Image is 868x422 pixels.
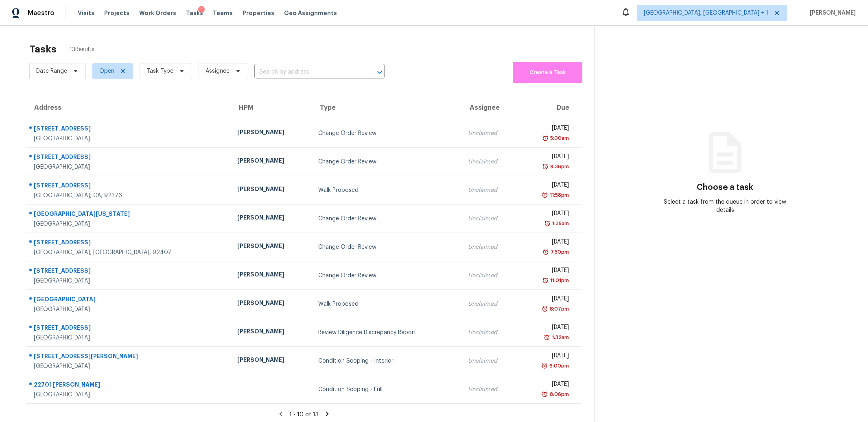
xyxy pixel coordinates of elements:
[186,10,203,16] span: Tasks
[34,352,224,362] div: [STREET_ADDRESS][PERSON_NAME]
[468,272,512,280] div: Unclaimed
[237,356,305,366] div: [PERSON_NAME]
[549,276,569,285] div: 11:01pm
[34,362,224,370] div: [GEOGRAPHIC_DATA]
[468,186,512,194] div: Unclaimed
[542,305,548,313] img: Overdue Alarm Icon
[525,209,569,220] div: [DATE]
[525,295,569,305] div: [DATE]
[318,357,455,365] div: Condition Scoping - Interior
[697,183,753,191] h3: Choose a task
[374,67,385,78] button: Open
[807,9,856,17] span: [PERSON_NAME]
[237,270,305,281] div: [PERSON_NAME]
[206,67,230,75] span: Assignee
[318,300,455,308] div: Walk Proposed
[318,385,455,394] div: Condition Scoping - Full
[34,391,224,399] div: [GEOGRAPHIC_DATA]
[513,62,582,83] button: Create a Task
[243,9,274,17] span: Properties
[237,242,305,252] div: [PERSON_NAME]
[525,352,569,362] div: [DATE]
[34,220,224,228] div: [GEOGRAPHIC_DATA]
[548,305,569,313] div: 8:07pm
[549,248,569,256] div: 7:50pm
[525,152,569,163] div: [DATE]
[231,96,312,119] th: HPM
[34,238,224,248] div: [STREET_ADDRESS]
[312,96,461,119] th: Type
[237,185,305,195] div: [PERSON_NAME]
[318,186,455,194] div: Walk Proposed
[550,333,569,342] div: 1:32am
[237,128,305,138] div: [PERSON_NAME]
[34,181,224,191] div: [STREET_ADDRESS]
[198,6,205,14] div: 1
[525,323,569,333] div: [DATE]
[525,238,569,248] div: [DATE]
[34,334,224,342] div: [GEOGRAPHIC_DATA]
[99,67,114,75] span: Open
[542,276,549,285] img: Overdue Alarm Icon
[551,220,569,228] div: 1:35am
[29,45,57,53] h2: Tasks
[237,213,305,224] div: [PERSON_NAME]
[542,134,549,142] img: Overdue Alarm Icon
[544,333,550,342] img: Overdue Alarm Icon
[36,67,67,75] span: Date Range
[525,181,569,191] div: [DATE]
[468,243,512,251] div: Unclaimed
[318,158,455,166] div: Change Order Review
[34,248,224,257] div: [GEOGRAPHIC_DATA], [GEOGRAPHIC_DATA], 92407
[468,357,512,365] div: Unclaimed
[525,266,569,276] div: [DATE]
[318,243,455,251] div: Change Order Review
[289,412,319,418] span: 1 - 10 of 13
[468,300,512,308] div: Unclaimed
[78,9,94,17] span: Visits
[318,215,455,223] div: Change Order Review
[544,220,551,228] img: Overdue Alarm Icon
[34,381,224,391] div: 22701 [PERSON_NAME]
[34,295,224,305] div: [GEOGRAPHIC_DATA]
[542,191,548,199] img: Overdue Alarm Icon
[542,390,548,398] img: Overdue Alarm Icon
[237,299,305,309] div: [PERSON_NAME]
[548,191,569,199] div: 11:58pm
[525,124,569,134] div: [DATE]
[28,9,55,17] span: Maestro
[518,96,582,119] th: Due
[34,277,224,285] div: [GEOGRAPHIC_DATA]
[139,9,176,17] span: Work Orders
[254,66,362,78] input: Search by address
[237,157,305,167] div: [PERSON_NAME]
[34,163,224,171] div: [GEOGRAPHIC_DATA]
[237,327,305,337] div: [PERSON_NAME]
[660,198,790,214] div: Select a task from the queue in order to view details
[34,153,224,163] div: [STREET_ADDRESS]
[548,362,569,370] div: 6:00pm
[34,210,224,220] div: [GEOGRAPHIC_DATA][US_STATE]
[104,9,129,17] span: Projects
[548,390,569,398] div: 8:06pm
[468,328,512,337] div: Unclaimed
[284,9,337,17] span: Geo Assignments
[541,362,548,370] img: Overdue Alarm Icon
[318,272,455,280] div: Change Order Review
[468,158,512,166] div: Unclaimed
[542,248,549,256] img: Overdue Alarm Icon
[644,9,768,17] span: [GEOGRAPHIC_DATA], [GEOGRAPHIC_DATA] + 1
[213,9,233,17] span: Teams
[468,385,512,394] div: Unclaimed
[34,305,224,313] div: [GEOGRAPHIC_DATA]
[26,96,231,119] th: Address
[146,67,173,75] span: Task Type
[318,328,455,337] div: Review Diligence Discrepancy Report
[549,134,569,142] div: 5:00am
[70,46,94,54] span: 13 Results
[549,163,569,171] div: 9:36pm
[34,135,224,143] div: [GEOGRAPHIC_DATA]
[34,267,224,277] div: [STREET_ADDRESS]
[468,215,512,223] div: Unclaimed
[461,96,518,119] th: Assignee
